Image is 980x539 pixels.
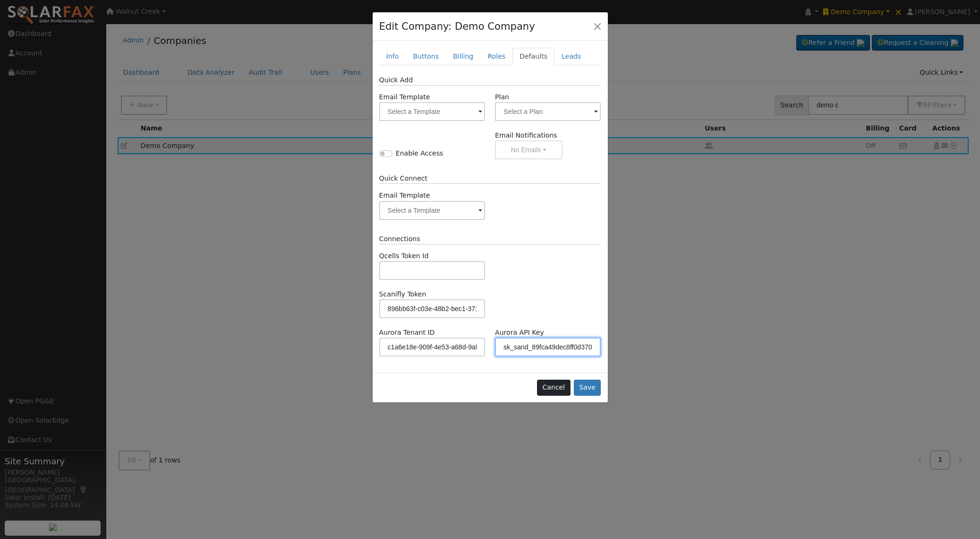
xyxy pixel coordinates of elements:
[495,328,544,338] label: Aurora API Key
[495,102,601,121] input: Select a Plan
[379,92,430,102] label: Email Template
[396,148,443,158] label: Enable Access
[495,130,557,140] label: Email Notifications
[379,251,429,261] label: Qcells Token Id
[379,191,430,200] label: Email Template
[379,234,420,244] label: Connections
[379,201,485,220] input: Select a Template
[379,174,428,183] label: Quick Connect
[574,380,601,396] button: Save
[379,328,435,338] label: Aurora Tenant ID
[554,48,588,65] a: Leads
[537,380,571,396] button: Cancel
[379,48,406,65] a: Info
[480,48,512,65] a: Roles
[512,48,554,65] a: Defaults
[495,92,509,102] label: Plan
[379,102,485,121] input: Select a Template
[406,48,446,65] a: Buttons
[446,48,480,65] a: Billing
[379,289,426,299] label: Scanifly Token
[379,19,535,34] h4: Edit Company: Demo Company
[379,75,413,85] label: Quick Add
